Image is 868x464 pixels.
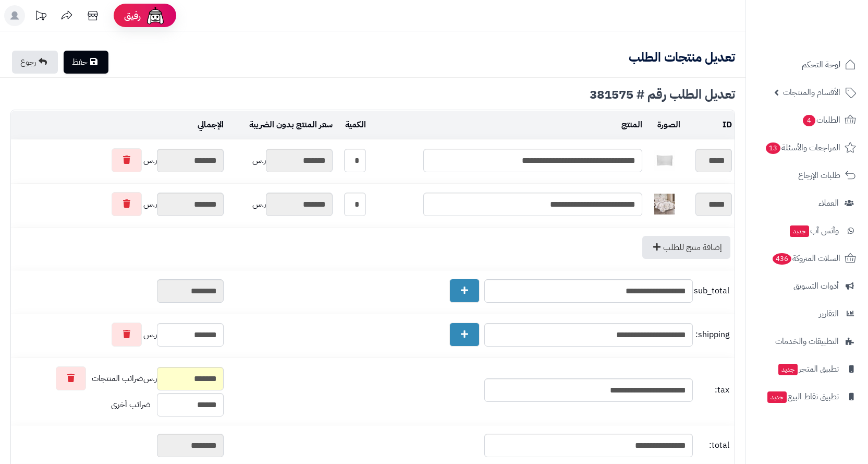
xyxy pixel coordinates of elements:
[798,168,840,183] span: طلبات الإرجاع
[752,246,862,271] a: السلات المتروكة436
[752,163,862,188] a: طلبات الإرجاع
[818,196,839,210] span: العملاء
[14,323,224,347] div: ر.س
[752,135,862,160] a: المراجعات والأسئلة13
[752,384,862,409] a: تطبيق نقاط البيعجديد
[802,57,840,72] span: لوحة التحكم
[778,364,798,375] span: جديد
[752,218,862,243] a: وآتس آبجديد
[12,51,58,74] a: رجوع
[819,306,839,321] span: التقارير
[111,398,151,411] span: ضرائب أخرى
[654,150,675,171] img: 1748940505-1-40x40.jpg
[695,329,729,341] span: shipping:
[92,373,143,385] span: ضرائب المنتجات
[765,140,840,155] span: المراجعات والأسئلة
[695,384,729,396] span: tax:
[789,223,839,238] span: وآتس آب
[14,192,224,216] div: ر.س
[752,191,862,216] a: العملاء
[369,111,645,139] td: المنتج
[775,334,839,349] span: التطبيقات والخدمات
[28,5,54,29] a: تحديثات المنصة
[645,111,683,139] td: الصورة
[766,389,839,404] span: تطبيق نقاط البيع
[629,48,735,67] b: تعديل منتجات الطلب
[783,85,840,100] span: الأقسام والمنتجات
[14,366,224,390] div: ر.س
[752,273,862,299] a: أدوات التسويق
[777,362,839,376] span: تطبيق المتجر
[752,108,862,133] a: الطلبات4
[793,279,839,293] span: أدوات التسويق
[803,115,815,126] span: 4
[752,301,862,326] a: التقارير
[752,356,862,382] a: تطبيق المتجرجديد
[767,391,787,403] span: جديد
[335,111,369,139] td: الكمية
[773,253,791,265] span: 436
[790,225,809,237] span: جديد
[683,111,735,139] td: ID
[226,111,335,139] td: سعر المنتج بدون الضريبة
[654,194,675,215] img: 1752908063-1-40x40.jpg
[695,439,729,451] span: total:
[11,111,226,139] td: الإجمالي
[14,148,224,172] div: ر.س
[229,193,333,216] div: ر.س
[802,113,840,127] span: الطلبات
[145,5,166,26] img: ai-face.png
[772,251,840,266] span: السلات المتروكة
[124,9,141,22] span: رفيق
[752,329,862,354] a: التطبيقات والخدمات
[766,142,780,154] span: 13
[695,285,729,297] span: sub_total:
[752,52,862,77] a: لوحة التحكم
[64,51,108,74] a: حفظ
[642,236,730,259] a: إضافة منتج للطلب
[797,28,858,50] img: logo-2.png
[10,88,735,101] div: تعديل الطلب رقم # 381575
[229,149,333,172] div: ر.س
